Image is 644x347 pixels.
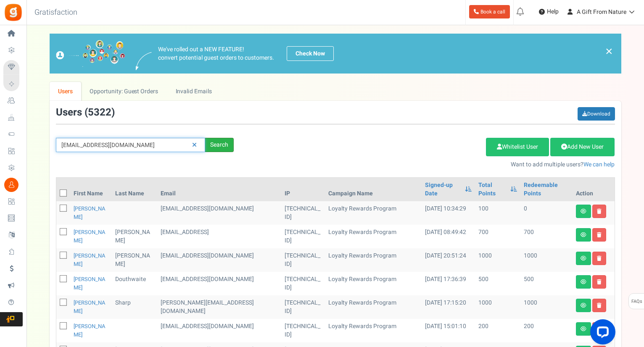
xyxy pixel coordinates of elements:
i: Delete user [597,209,602,214]
input: Search by email or name [56,138,205,152]
td: [PERSON_NAME][EMAIL_ADDRESS][DOMAIN_NAME] [157,295,281,319]
td: [TECHNICAL_ID] [281,295,325,319]
td: Loyalty Rewards Program [325,248,422,272]
td: 700 [475,225,520,248]
img: images [56,40,125,67]
h3: Users ( ) [56,107,115,118]
a: Download [578,107,615,121]
span: A Gift From Nature [577,8,626,16]
a: Invalid Emails [167,82,220,101]
td: Loyalty Rewards Program [325,295,422,319]
td: [DATE] 17:36:39 [422,272,475,295]
td: 200 [475,319,520,342]
td: 500 [520,272,572,295]
td: Loyalty Rewards Program [325,201,422,225]
a: [PERSON_NAME] [74,228,106,244]
a: Help [536,5,562,18]
td: [PERSON_NAME] [112,225,157,248]
i: Delete user [597,232,602,237]
i: View details [581,326,586,331]
td: [EMAIL_ADDRESS][DOMAIN_NAME] [157,248,281,272]
td: Loyalty Rewards Program [325,225,422,248]
td: Douthwaite [112,272,157,295]
td: [PERSON_NAME] [112,248,157,272]
span: 5322 [88,105,111,120]
td: 0 [520,201,572,225]
td: [TECHNICAL_ID] [281,319,325,342]
i: Delete user [597,279,602,284]
td: Sharp [112,295,157,319]
p: We've rolled out a NEW FEATURE! convert potential guest orders to customers. [158,45,274,62]
td: [EMAIL_ADDRESS][DOMAIN_NAME] [157,272,281,295]
a: [PERSON_NAME] [74,252,106,268]
a: Users [50,82,82,101]
th: First Name [70,178,112,201]
td: 200 [520,319,572,342]
td: [DATE] 08:49:42 [422,225,475,248]
a: Reset [188,138,201,152]
th: Last Name [112,178,157,201]
a: [PERSON_NAME] [74,205,106,221]
a: Total Points [478,181,506,198]
td: RETAIL [157,319,281,342]
td: [TECHNICAL_ID] [281,272,325,295]
a: Signed-up Date [425,181,461,198]
i: Delete user [597,256,602,261]
i: View details [581,279,586,284]
a: Opportunity: Guest Orders [81,82,166,101]
img: images [136,52,152,70]
img: Gratisfaction [4,3,23,22]
h3: Gratisfaction [25,4,87,21]
a: [PERSON_NAME] [74,299,106,315]
td: 1000 [520,295,572,319]
td: [DATE] 17:15:20 [422,295,475,319]
td: [TECHNICAL_ID] [281,201,325,225]
td: 100 [475,201,520,225]
th: Action [573,178,615,201]
a: Add New User [550,138,615,156]
td: [DATE] 15:01:10 [422,319,475,342]
td: [TECHNICAL_ID] [281,225,325,248]
td: 1000 [475,248,520,272]
td: 1000 [475,295,520,319]
a: [PERSON_NAME] [74,275,106,292]
a: [PERSON_NAME] [74,322,106,339]
i: View details [581,303,586,308]
span: Help [545,8,559,16]
a: Whitelist User [486,138,549,156]
i: View details [581,232,586,237]
td: Loyalty Rewards Program [325,272,422,295]
th: Campaign Name [325,178,422,201]
td: 500 [475,272,520,295]
a: Redeemable Points [524,181,569,198]
td: 700 [520,225,572,248]
td: Loyalty Rewards Program [325,319,422,342]
a: Check Now [287,46,334,61]
a: We can help [583,160,615,169]
td: [EMAIL_ADDRESS] [157,225,281,248]
td: RETAIL [157,201,281,225]
td: [TECHNICAL_ID] [281,248,325,272]
td: [DATE] 10:34:29 [422,201,475,225]
th: IP [281,178,325,201]
td: [DATE] 20:51:24 [422,248,475,272]
i: View details [581,209,586,214]
p: Want to add multiple users? [246,160,615,169]
i: Delete user [597,303,602,308]
a: × [605,46,613,56]
div: Search [205,138,234,152]
th: Email [157,178,281,201]
a: Book a call [469,5,510,18]
td: 1000 [520,248,572,272]
span: FAQs [631,294,642,310]
i: View details [581,256,586,261]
